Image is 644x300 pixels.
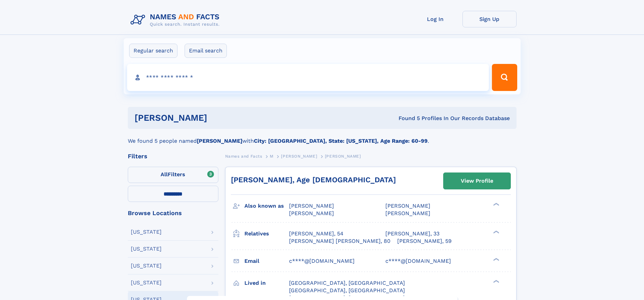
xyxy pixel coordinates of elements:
[492,279,500,283] div: ❯
[325,154,361,159] span: [PERSON_NAME]
[408,11,462,27] a: Log In
[492,202,500,207] div: ❯
[244,200,289,212] h3: Also known as
[492,230,500,234] div: ❯
[128,153,218,159] div: Filters
[462,11,517,27] a: Sign Up
[289,210,334,216] span: [PERSON_NAME]
[385,203,430,209] span: [PERSON_NAME]
[244,255,289,267] h3: Email
[303,115,510,122] div: Found 5 Profiles In Our Records Database
[281,152,317,160] a: [PERSON_NAME]
[128,210,218,216] div: Browse Locations
[197,138,242,144] b: [PERSON_NAME]
[254,138,428,144] b: City: [GEOGRAPHIC_DATA], State: [US_STATE], Age Range: 60-99
[244,277,289,289] h3: Lived in
[270,154,273,159] span: M
[289,287,405,294] span: [GEOGRAPHIC_DATA], [GEOGRAPHIC_DATA]
[289,230,343,237] a: [PERSON_NAME], 54
[444,173,510,189] a: View Profile
[289,237,390,245] a: [PERSON_NAME] [PERSON_NAME], 80
[461,173,493,189] div: View Profile
[225,152,262,160] a: Names and Facts
[244,228,289,239] h3: Relatives
[270,152,273,160] a: M
[128,11,225,29] img: Logo Names and Facts
[281,154,317,159] span: [PERSON_NAME]
[492,64,517,91] button: Search Button
[127,64,489,91] input: search input
[128,129,517,145] div: We found 5 people named with .
[185,44,227,58] label: Email search
[492,257,500,261] div: ❯
[231,176,396,184] a: [PERSON_NAME], Age [DEMOGRAPHIC_DATA]
[129,44,177,58] label: Regular search
[128,167,218,183] label: Filters
[135,114,303,122] h1: [PERSON_NAME]
[385,230,439,237] a: [PERSON_NAME], 33
[289,280,405,286] span: [GEOGRAPHIC_DATA], [GEOGRAPHIC_DATA]
[131,263,162,269] div: [US_STATE]
[131,229,162,235] div: [US_STATE]
[385,210,430,216] span: [PERSON_NAME]
[131,280,162,285] div: [US_STATE]
[397,237,452,245] a: [PERSON_NAME], 59
[131,246,162,252] div: [US_STATE]
[161,171,168,178] span: All
[289,203,334,209] span: [PERSON_NAME]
